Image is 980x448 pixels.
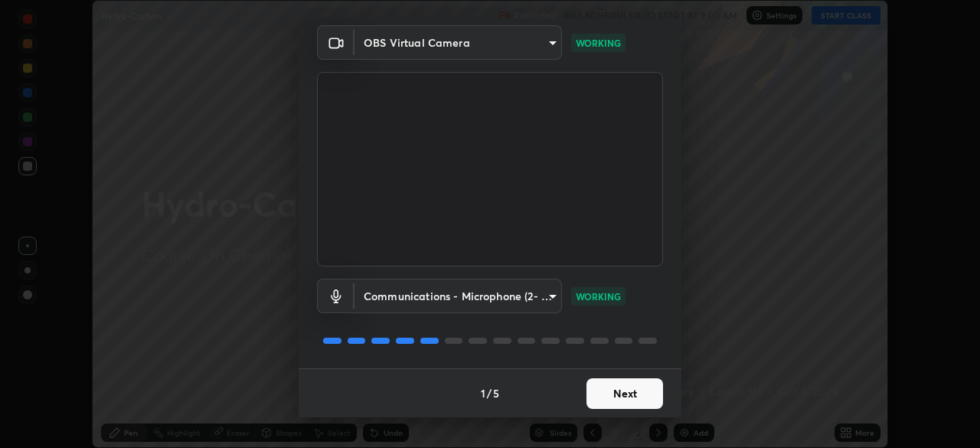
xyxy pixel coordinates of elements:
[493,385,499,401] h4: 5
[576,36,621,50] p: WORKING
[487,385,492,401] h4: /
[354,279,562,313] div: OBS Virtual Camera
[576,289,621,303] p: WORKING
[586,378,663,409] button: Next
[354,25,562,60] div: OBS Virtual Camera
[481,385,485,401] h4: 1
